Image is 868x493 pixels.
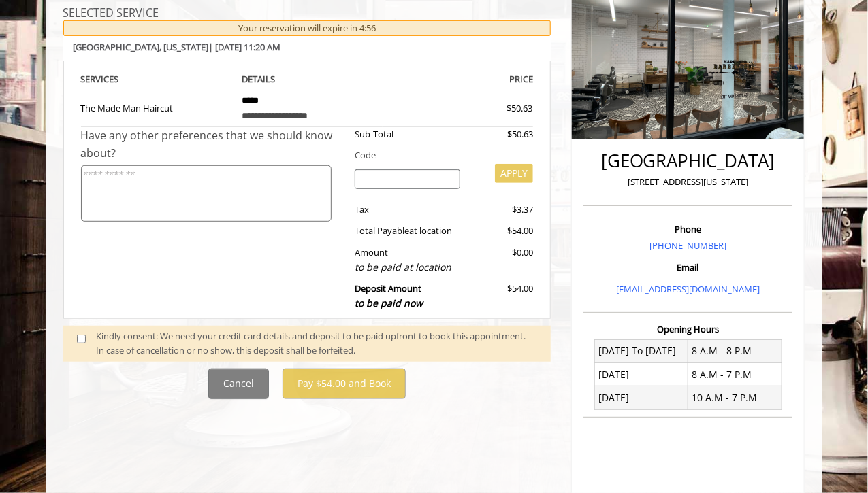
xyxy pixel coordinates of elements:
[208,369,269,399] button: Cancel
[587,175,789,189] p: [STREET_ADDRESS][US_STATE]
[587,262,789,272] h3: Email
[114,73,119,85] span: S
[81,127,345,162] div: Have any other preferences that we should know about?
[355,260,460,275] div: to be paid at location
[470,282,533,311] div: $54.00
[587,151,789,171] h2: [GEOGRAPHIC_DATA]
[470,203,533,217] div: $3.37
[594,386,688,409] td: [DATE]
[355,296,423,309] span: to be paid now
[649,239,726,252] a: [PHONE_NUMBER]
[283,369,406,399] button: Pay $54.00 and Book
[457,101,532,116] div: $50.63
[409,224,452,237] span: at location
[160,41,209,53] span: , [US_STATE]
[96,329,537,358] div: Kindly consent: We need your credit card details and deposit to be paid upfront to book this appo...
[587,224,789,234] h3: Phone
[688,339,782,362] td: 8 A.M - 8 P.M
[495,164,533,183] button: APPLY
[63,20,551,36] div: Your reservation will expire in 4:56
[344,203,470,217] div: Tax
[688,363,782,386] td: 8 A.M - 7 P.M
[81,87,232,127] td: The Made Man Haircut
[355,282,423,309] b: Deposit Amount
[344,245,470,275] div: Amount
[344,224,470,238] div: Total Payable
[470,245,533,275] div: $0.00
[594,339,688,362] td: [DATE] To [DATE]
[616,283,760,295] a: [EMAIL_ADDRESS][DOMAIN_NAME]
[383,71,534,87] th: PRICE
[470,127,533,141] div: $50.63
[231,71,383,87] th: DETAILS
[344,148,533,163] div: Code
[63,7,551,20] h3: SELECTED SERVICE
[583,324,792,334] h3: Opening Hours
[74,41,281,53] b: [GEOGRAPHIC_DATA] | [DATE] 11:20 AM
[81,71,232,87] th: SERVICE
[688,386,782,409] td: 10 A.M - 7 P.M
[344,127,470,141] div: Sub-Total
[594,363,688,386] td: [DATE]
[470,224,533,238] div: $54.00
